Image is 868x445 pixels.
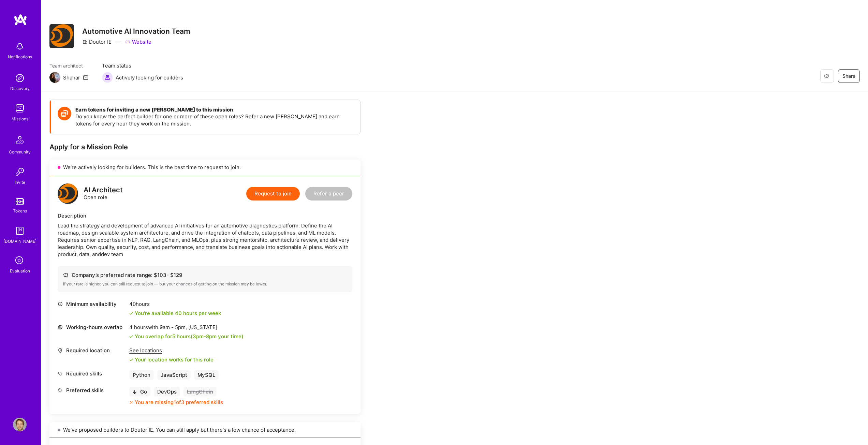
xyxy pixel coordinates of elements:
[58,348,63,353] i: icon Location
[133,390,137,394] i: icon BlackArrowDown
[129,347,214,354] div: See locations
[82,27,190,35] h3: Automotive AI Innovation Team
[58,388,63,393] i: icon Tag
[58,324,126,331] div: Working-hours overlap
[135,333,244,340] div: You overlap for 5 hours ( your time)
[9,148,31,155] div: Community
[63,74,80,81] div: Shahar
[13,40,27,53] img: bell
[129,310,221,317] div: You're available 40 hours per week
[842,73,855,79] span: Share
[10,85,30,92] div: Discovery
[129,370,154,380] div: Python
[82,38,112,45] div: Doutor IE
[83,75,88,80] i: icon Mail
[84,187,123,201] div: Open role
[102,62,183,69] span: Team status
[11,418,28,431] a: User Avatar
[58,107,71,120] img: Token icon
[13,418,27,431] img: User Avatar
[58,370,126,377] div: Required skills
[157,370,191,380] div: JavaScript
[13,102,27,115] img: teamwork
[58,300,126,308] div: Minimum availability
[129,311,133,315] i: icon Check
[63,271,347,279] div: Company’s preferred rate range: $ 103 - $ 129
[10,267,30,275] div: Evaluation
[49,143,361,151] div: Apply for a Mission Role
[3,238,36,245] div: [DOMAIN_NAME]
[13,207,27,214] div: Tokens
[129,400,133,404] i: icon CloseOrange
[305,187,352,201] button: Refer a peer
[838,69,860,83] button: Share
[58,371,63,376] i: icon Tag
[158,324,188,330] span: 9am - 5pm ,
[12,132,28,148] img: Community
[58,222,352,258] div: Lead the strategy and development of advanced AI initiatives for an automotive diagnostics platfo...
[129,358,133,362] i: icon Check
[58,301,63,307] i: icon Clock
[129,300,221,308] div: 40 hours
[8,53,32,60] div: Notifications
[135,399,223,406] div: You are missing 1 of 3 preferred skills
[49,72,60,83] img: Team Architect
[129,335,133,339] i: icon Check
[14,14,27,26] img: logo
[75,113,353,127] p: Do you know the perfect builder for one or more of these open roles? Refer a new [PERSON_NAME] an...
[129,387,150,397] div: Go
[129,324,244,331] div: 4 hours with [US_STATE]
[63,281,347,287] div: If your rate is higher, you can still request to join — but your chances of getting on the missio...
[63,272,68,278] i: icon Cash
[824,73,829,79] i: icon EyeClosed
[49,24,74,48] img: Company Logo
[58,347,126,354] div: Required location
[194,370,219,380] div: MySQL
[12,115,28,122] div: Missions
[58,387,126,394] div: Preferred skills
[125,38,151,45] a: Website
[13,224,27,238] img: guide book
[49,160,361,175] div: We’re actively looking for builders. This is the best time to request to join.
[13,165,27,179] img: Invite
[102,72,113,83] img: Actively looking for builders
[84,187,123,194] div: AI Architect
[58,325,63,330] i: icon World
[58,183,78,204] img: logo
[246,187,300,201] button: Request to join
[13,254,26,267] i: icon SelectionTeam
[193,333,217,340] span: 3pm - 8pm
[82,39,88,45] i: icon CompanyGray
[16,198,24,205] img: tokens
[13,71,27,85] img: discovery
[183,387,217,397] div: LangChain
[75,107,353,113] h4: Earn tokens for inviting a new [PERSON_NAME] to this mission
[49,422,361,438] div: We've proposed builders to Doutor IE. You can still apply but there's a low chance of acceptance.
[58,212,352,219] div: Description
[15,179,25,186] div: Invite
[129,356,214,363] div: Your location works for this role
[116,74,183,81] span: Actively looking for builders
[154,387,180,397] div: DevOps
[49,62,88,69] span: Team architect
